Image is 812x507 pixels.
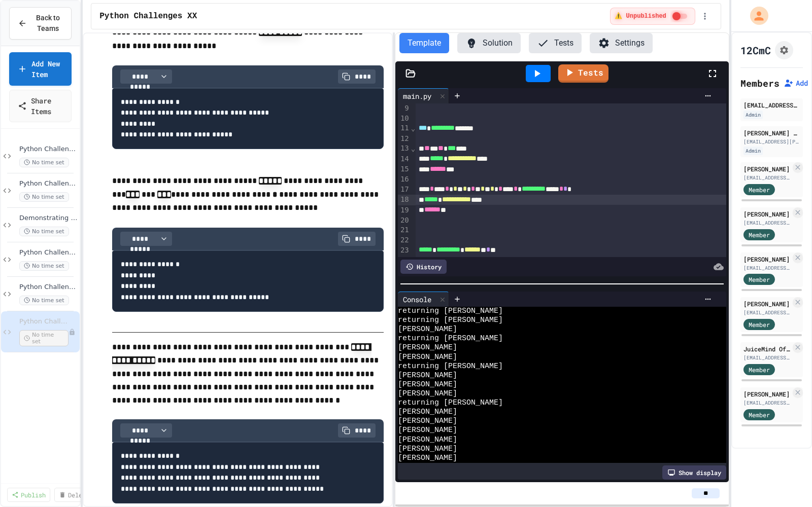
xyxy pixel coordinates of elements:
span: returning [PERSON_NAME] [398,334,503,343]
span: Python Challenges XXIVb [19,179,78,188]
div: [PERSON_NAME] [743,255,791,264]
div: [PERSON_NAME] [743,209,791,219]
div: [PERSON_NAME] [743,389,791,399]
span: Fold line [411,124,416,132]
div: main.py [398,91,436,101]
span: [PERSON_NAME] [398,426,457,435]
span: [PERSON_NAME] [398,371,457,380]
div: 19 [398,205,411,215]
div: 15 [398,164,411,174]
div: [PERSON_NAME] [743,299,791,308]
div: 12 [398,134,411,144]
span: returning [PERSON_NAME] [398,362,503,371]
span: No time set [19,330,69,346]
span: No time set [19,158,69,167]
div: main.py [398,88,449,103]
div: JuiceMind Official [743,344,791,353]
span: ⚠️ Unpublished [615,12,666,20]
div: [EMAIL_ADDRESS][DOMAIN_NAME] [743,174,791,182]
span: No time set [19,192,69,202]
span: Python Challenges XXIV [19,248,78,257]
span: Member [749,320,770,329]
span: [PERSON_NAME] [398,343,457,352]
div: [EMAIL_ADDRESS][DOMAIN_NAME] [743,100,800,110]
span: returning [PERSON_NAME] [398,307,503,316]
div: 9 [398,103,411,114]
div: 21 [398,225,411,235]
span: No time set [19,261,69,271]
div: My Account [739,4,771,27]
div: [EMAIL_ADDRESS][DOMAIN_NAME] [743,219,791,227]
span: [PERSON_NAME] [398,380,457,389]
div: Show display [662,465,726,480]
span: No time set [19,227,69,236]
div: Unpublished [69,329,76,336]
button: Add [784,78,808,88]
span: Member [749,185,770,194]
span: [PERSON_NAME] [398,436,457,445]
div: Admin [743,111,763,119]
h2: Members [740,76,780,90]
span: Back to Teams [33,13,63,34]
span: Member [749,365,770,374]
div: Admin [743,147,763,155]
div: ⚠️ Students cannot see this content! Click the toggle to publish it and make it visible to your c... [610,8,695,25]
span: No time set [19,296,69,305]
div: 10 [398,114,411,124]
div: [PERSON_NAME] dev [743,128,800,137]
span: Fold line [411,144,416,153]
div: 13 [398,143,411,154]
a: Delete [54,488,94,502]
div: 18 [398,195,411,205]
div: History [400,260,447,274]
div: [EMAIL_ADDRESS][DOMAIN_NAME] [743,354,791,361]
div: 17 [398,185,411,195]
div: Console [398,294,436,305]
span: [PERSON_NAME] [398,445,457,454]
span: Member [749,275,770,284]
button: Settings [590,33,653,53]
button: Tests [529,33,582,53]
a: Publish [7,488,50,502]
div: [EMAIL_ADDRESS][DOMAIN_NAME] [743,399,791,407]
a: Tests [558,64,608,83]
span: Python Challenges XX [19,317,69,326]
span: Member [749,230,770,239]
span: Demonstrating OOP Principles Task [19,214,78,223]
button: Template [399,33,449,53]
div: 22 [398,235,411,245]
span: returning [PERSON_NAME] [398,316,503,325]
div: [EMAIL_ADDRESS][PERSON_NAME][DOMAIN_NAME] [743,138,800,146]
div: Console [398,292,449,307]
h1: 12CmC [740,43,771,57]
div: 11 [398,123,411,133]
span: Python Challenges VIIc [19,283,78,292]
div: [PERSON_NAME] [743,164,791,173]
span: [PERSON_NAME] [398,389,457,399]
span: [PERSON_NAME] [398,353,457,362]
span: [PERSON_NAME] [398,454,457,463]
span: [PERSON_NAME] [398,417,457,426]
a: Share Items [9,90,72,122]
div: 14 [398,154,411,164]
span: returning [PERSON_NAME] [398,399,503,408]
div: 16 [398,174,411,185]
span: Member [749,410,770,419]
span: [PERSON_NAME] [398,408,457,417]
button: Assignment Settings [775,41,793,59]
a: Add New Item [9,52,72,86]
div: [EMAIL_ADDRESS][DOMAIN_NAME] [743,309,791,316]
button: Back to Teams [9,7,72,40]
div: 20 [398,215,411,226]
button: Solution [457,33,521,53]
span: Python Challenges XX [99,10,197,22]
span: [PERSON_NAME] [398,325,457,334]
span: Python Challenges XXIVc [19,145,78,154]
div: [EMAIL_ADDRESS][DOMAIN_NAME] [743,264,791,272]
div: 23 [398,245,411,256]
